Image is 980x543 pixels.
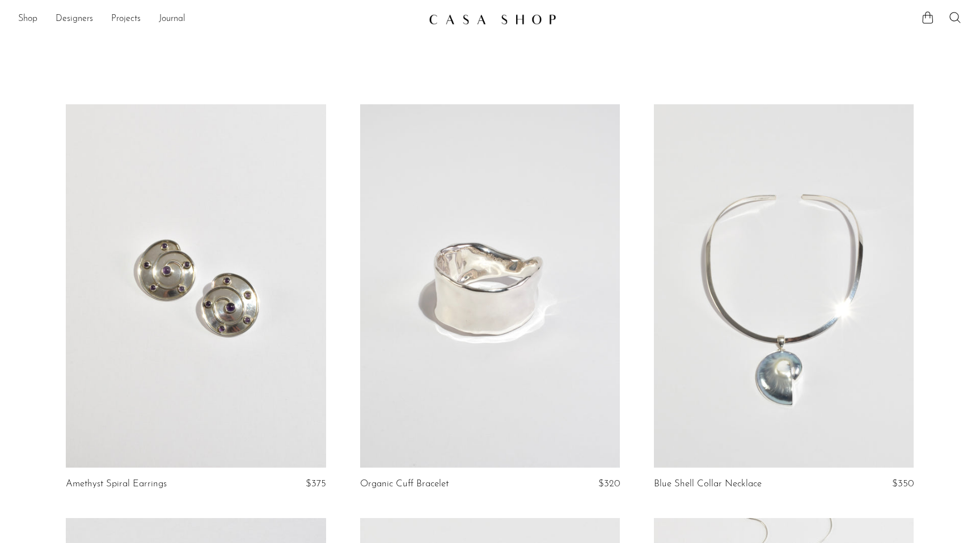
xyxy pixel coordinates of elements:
[159,12,185,27] a: Journal
[18,10,420,29] ul: NEW HEADER MENU
[111,12,141,27] a: Projects
[56,12,93,27] a: Designers
[360,479,449,489] a: Organic Cuff Bracelet
[18,12,37,27] a: Shop
[598,479,620,489] span: $320
[306,479,326,489] span: $375
[892,479,914,489] span: $350
[654,479,762,489] a: Blue Shell Collar Necklace
[66,479,167,489] a: Amethyst Spiral Earrings
[18,10,420,29] nav: Desktop navigation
